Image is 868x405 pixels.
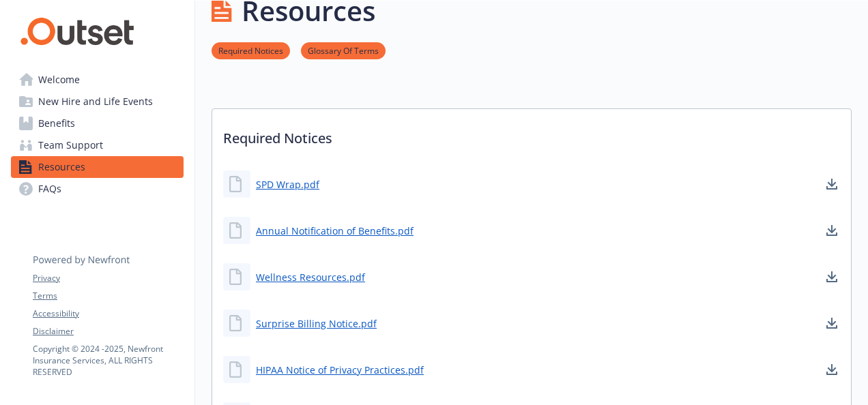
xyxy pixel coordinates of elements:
a: FAQs [11,178,184,200]
a: Disclaimer [33,325,183,337]
span: Benefits [38,112,75,134]
a: Wellness Resources.pdf [256,270,365,284]
p: Required Notices [212,109,851,160]
a: New Hire and Life Events [11,91,184,112]
a: HIPAA Notice of Privacy Practices.pdf [256,363,424,377]
a: SPD Wrap.pdf [256,177,319,192]
a: download document [824,176,840,192]
a: Benefits [11,112,184,134]
a: Annual Notification of Benefits.pdf [256,224,414,238]
a: Team Support [11,134,184,156]
a: Resources [11,156,184,178]
a: Required Notices [212,44,290,57]
a: download document [824,361,840,378]
a: Surprise Billing Notice.pdf [256,316,377,331]
a: Privacy [33,272,183,284]
a: Accessibility [33,307,183,320]
span: New Hire and Life Events [38,91,153,112]
p: Copyright © 2024 - 2025 , Newfront Insurance Services, ALL RIGHTS RESERVED [33,343,183,378]
a: Welcome [11,69,184,91]
span: Resources [38,156,85,178]
span: Welcome [38,69,80,91]
span: FAQs [38,178,61,200]
a: download document [824,222,840,239]
a: download document [824,269,840,285]
span: Team Support [38,134,103,156]
a: Terms [33,290,183,302]
a: download document [824,315,840,331]
a: Glossary Of Terms [301,44,386,57]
